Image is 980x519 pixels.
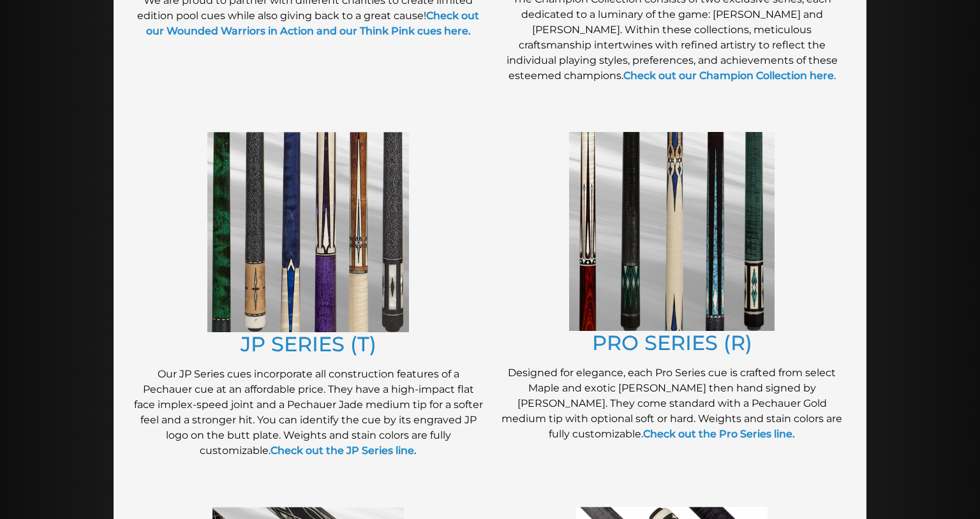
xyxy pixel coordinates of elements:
[496,365,847,442] p: Designed for elegance, each Pro Series cue is crafted from select Maple and exotic [PERSON_NAME] ...
[623,69,834,82] a: Check out our Champion Collection here
[133,367,484,458] p: Our JP Series cues incorporate all construction features of a Pechauer cue at an affordable price...
[146,10,480,37] a: Check out our Wounded Warriors in Action and our Think Pink cues here.
[643,428,795,440] a: Check out the Pro Series line.
[592,330,752,355] a: PRO SERIES (R)
[241,332,376,356] a: JP SERIES (T)
[271,444,417,457] a: Check out the JP Series line.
